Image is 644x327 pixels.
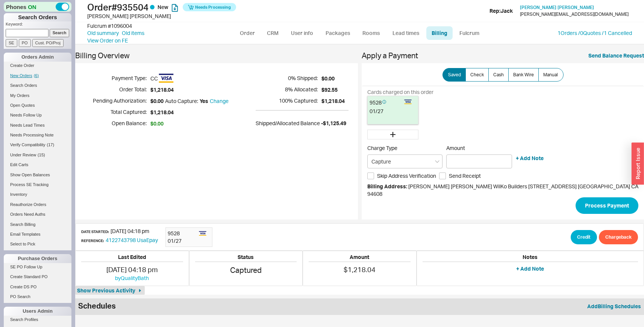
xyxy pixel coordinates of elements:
a: Email Templates [4,230,71,238]
div: Auto Capture: [165,97,198,105]
span: Billing Address: [367,183,407,189]
a: PO Search [4,293,71,301]
a: Process SE Tracking [4,181,71,189]
span: New Orders [10,73,32,78]
span: $0.00 [150,97,164,105]
a: 1Orders /0Quotes /1 Cancelled [558,30,632,36]
a: [PERSON_NAME] [PERSON_NAME] [520,5,594,10]
a: Needs Processing Note [4,131,71,139]
h5: Status [195,254,297,262]
a: Show Open Balances [4,171,71,179]
a: Lead times [387,26,425,40]
div: Phones [4,2,71,12]
button: Process Payment [576,197,638,214]
h5: Last Edited [81,254,183,262]
a: Needs Follow Up [4,111,71,119]
span: Show Previous Activity [77,287,135,294]
span: Cash [493,72,504,78]
span: Bank Wire [513,72,534,78]
h5: Order Total: [85,84,147,95]
input: Send Receipt [439,173,446,179]
button: Send Balance Request [588,52,644,59]
span: CC [150,71,174,86]
span: $1,218.04 [321,97,345,105]
h5: Open Balance: [85,118,147,129]
h5: Shipped/Allocated Balance [256,118,320,129]
div: [PERSON_NAME] [PERSON_NAME] WilKo Builders [STREET_ADDRESS] [GEOGRAPHIC_DATA] CA 94608 [367,183,639,197]
h5: Amount [309,254,411,262]
a: Reauthorize Orders [4,201,71,209]
h3: Billing Overview [75,52,358,63]
button: + Add Note [516,154,544,162]
span: Process Payment [585,201,629,210]
span: Needs Processing Note [10,133,54,137]
input: Skip Address Verification [367,173,374,179]
input: PO [19,39,31,47]
div: [DATE] 04:18 pm [81,265,183,274]
a: Old items [122,29,144,37]
span: Process SE Tracking [10,182,48,187]
div: Rep: Jack [489,7,513,15]
div: 01 / 27 [168,237,195,245]
a: Needs Lead Times [4,121,71,129]
a: Orders Need Auths [4,210,71,218]
a: Open Quotes [4,101,71,109]
button: Show Previous Activity [75,286,145,295]
div: 01 / 27 [370,107,416,115]
div: 9528 [168,230,195,237]
a: Search Orders [4,82,71,89]
input: Search [50,29,70,37]
h2: Schedules [78,302,116,310]
a: Packages [320,26,356,40]
span: ON [28,3,36,11]
div: by QualityBath [81,274,183,282]
a: Old summary [87,29,119,37]
a: Create Order [4,62,71,70]
svg: open menu [435,160,439,163]
a: Rooms [357,26,385,40]
p: Keyword: [6,21,71,29]
div: Captured [195,265,297,276]
span: Chargeback [605,233,632,242]
a: Verify Compatibility(17) [4,141,71,149]
button: AddBilling Schedules [587,303,641,310]
a: Search Billing [4,221,71,229]
h5: 100 % Captured: [256,95,318,106]
span: Check [470,72,484,78]
button: + Add Note [516,265,544,272]
span: Needs Processing [195,2,231,12]
span: Send Receipt [449,172,481,180]
div: Yes [200,97,208,105]
h6: Reference: [81,239,104,242]
span: Skip Address Verification [377,172,436,180]
span: ( 17 ) [47,142,55,147]
button: Needs Processing [183,3,236,11]
a: Search Profiles [4,316,71,324]
div: [PERSON_NAME][EMAIL_ADDRESS][DOMAIN_NAME] [520,12,629,17]
h5: Payment Type: [85,73,147,84]
div: [PERSON_NAME] [PERSON_NAME] [87,12,324,20]
span: [DATE] 04:18 pm [111,228,149,234]
input: Cust. PO/Proj [32,39,64,47]
span: Charge Type [367,145,397,151]
a: Order [235,26,260,40]
span: $92.55 [321,86,345,94]
a: Select to Pick [4,240,71,248]
h5: Notes [423,254,638,262]
a: Create Standard PO [4,273,71,281]
span: Verify Compatibility [10,142,45,147]
a: User info [285,26,319,40]
button: Chargeback [599,230,638,244]
span: Manual [543,72,558,78]
h5: Pending Authorization: [85,95,147,106]
span: Needs Follow Up [10,113,42,117]
a: Inventory [4,191,71,198]
a: New Orders(6) [4,72,71,80]
span: Under Review [10,153,36,157]
span: -$1,125.49 [321,120,346,126]
div: Orders Admin [4,53,71,62]
div: Fulcrum # 1096004 [87,22,132,30]
div: 9528 [370,98,401,107]
a: CRM [262,26,284,40]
